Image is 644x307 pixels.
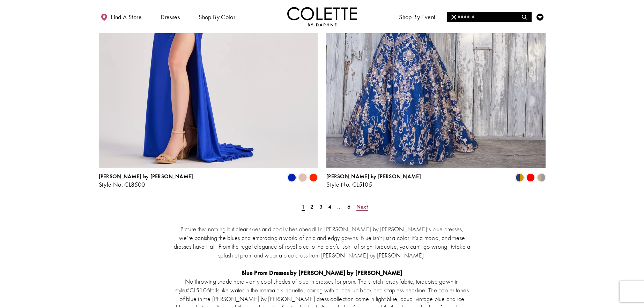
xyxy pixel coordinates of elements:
span: 2 [310,203,313,210]
span: Find a store [111,14,142,21]
span: 6 [347,203,350,210]
a: Page 6 [345,202,353,212]
a: Page 2 [308,202,316,212]
button: Submit Search [518,12,531,22]
a: Visit Home Page [287,7,357,26]
div: Search form [447,12,532,22]
a: Find a store [99,7,143,26]
i: Royal Blue [288,173,296,182]
a: Next Page [354,202,370,212]
i: Gold/Pewter [537,173,546,182]
input: Search [447,12,531,22]
span: Dresses [159,7,182,26]
span: 1 [302,203,305,210]
span: Style No. CL8500 [99,180,145,188]
button: Close Search [447,12,461,22]
span: Next [356,203,368,210]
div: Colette by Daphne Style No. CL5105 [326,173,421,188]
span: [PERSON_NAME] by [PERSON_NAME] [99,173,193,180]
div: Colette by Daphne Style No. CL8500 [99,173,193,188]
span: Shop By Event [399,14,435,21]
span: Shop By Event [397,7,437,26]
a: Meet the designer [453,7,504,26]
i: Red [526,173,535,182]
span: Style No. CL5105 [326,180,372,188]
span: Shop by color [199,14,235,21]
i: Scarlet [309,173,318,182]
a: Opens in new tab [185,286,210,294]
span: Shop by color [197,7,237,26]
strong: Blue Prom Dresses by [PERSON_NAME] by [PERSON_NAME] [242,269,402,277]
i: Champagne [298,173,307,182]
span: 4 [328,203,331,210]
a: Page 3 [317,202,325,212]
span: [PERSON_NAME] by [PERSON_NAME] [326,173,421,180]
span: 3 [319,203,323,210]
a: Toggle search [519,7,530,26]
p: Picture this: nothing but clear skies and cool vibes ahead! In [PERSON_NAME] by [PERSON_NAME]’s b... [174,225,471,260]
a: Check Wishlist [535,7,545,26]
span: Current Page [299,202,307,212]
i: Navy Blue/Gold [516,173,524,182]
img: Colette by Daphne [287,7,357,26]
span: Dresses [161,14,180,21]
a: Page 4 [326,202,333,212]
a: ... [335,202,344,212]
span: ... [337,203,342,210]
